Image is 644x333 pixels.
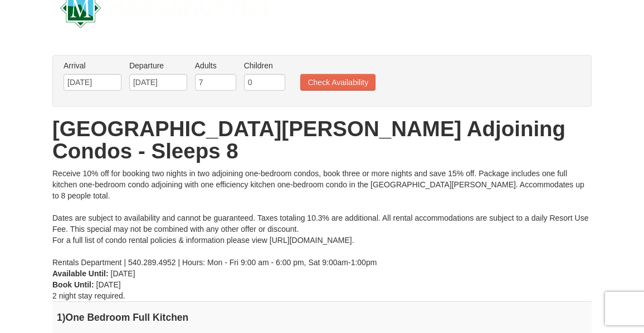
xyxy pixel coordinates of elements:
label: Adults [195,60,236,71]
label: Children [244,60,285,71]
span: [DATE] [111,269,135,278]
label: Arrival [64,60,121,71]
div: Receive 10% off for booking two nights in two adjoining one-bedroom condos, book three or more ni... [52,168,592,268]
span: [DATE] [96,280,121,289]
strong: Available Until: [52,269,109,278]
h1: [GEOGRAPHIC_DATA][PERSON_NAME] Adjoining Condos - Sleeps 8 [52,118,592,162]
h4: 1 One Bedroom Full Kitchen [57,312,587,323]
span: ) [62,312,66,323]
label: Departure [129,60,187,71]
button: Check Availability [300,74,375,91]
span: 2 night stay required. [52,291,125,300]
strong: Book Until: [52,280,94,289]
